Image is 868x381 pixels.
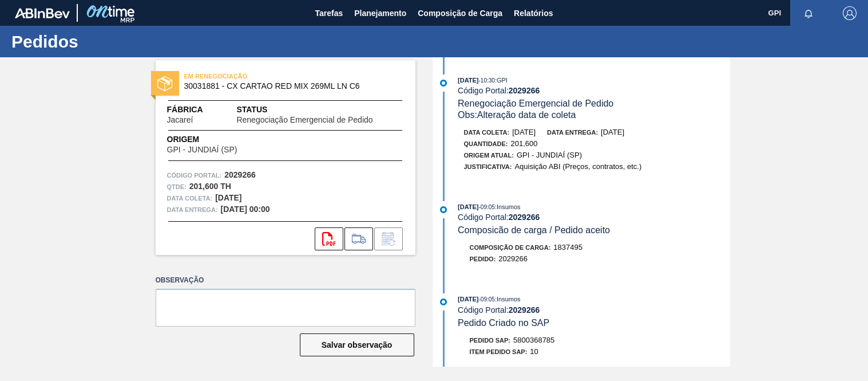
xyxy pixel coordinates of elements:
[470,348,528,355] span: Item pedido SAP:
[458,296,478,303] span: [DATE]
[418,6,502,20] span: Composição de Carga
[464,163,512,170] span: Justificativa:
[440,298,447,305] img: atual
[511,139,538,148] span: 201,600
[514,162,641,171] span: Aquisição ABI (Preços, contratos, etc.)
[167,193,213,204] span: Data coleta:
[458,225,610,235] span: Composicão de carga / Pedido aceito
[458,305,730,315] div: Código Portal:
[514,6,553,20] span: Relatórios
[315,227,343,250] div: Abrir arquivo PDF
[458,318,549,328] span: Pedido Criado no SAP
[167,116,193,124] span: Jacareí
[509,213,540,222] strong: 2029266
[479,77,495,84] span: - 10:30
[224,170,256,179] strong: 2029266
[601,128,624,136] span: [DATE]
[354,6,406,20] span: Planejamento
[790,5,827,21] button: Notificações
[547,129,598,136] span: Data entrega:
[513,336,554,344] span: 5800368785
[509,86,540,95] strong: 2029266
[167,104,229,116] span: Fábrica
[156,272,415,289] label: Observação
[458,86,730,95] div: Código Portal:
[236,104,403,116] span: Status
[167,146,237,154] span: GPI - JUNDIAÍ (SP)
[15,8,70,18] img: TNhmsLtSVTkK8tSr43FrP2fwEKptu5GPRR3wAAAABJRU5ErkJggg==
[440,206,447,213] img: atual
[495,77,508,84] span: : GPI
[215,193,241,202] strong: [DATE]
[236,116,372,124] span: Renegociação Emergencial de Pedido
[512,128,536,136] span: [DATE]
[553,243,582,252] span: 1837495
[315,6,343,20] span: Tarefas
[458,203,478,210] span: [DATE]
[479,296,495,303] span: - 09:05
[167,204,218,215] span: Data entrega:
[300,333,414,356] button: Salvar observação
[440,80,447,87] img: atual
[184,82,392,91] span: 30031881 - CX CARTAO RED MIX 269ML LN C6
[167,181,187,193] span: Qtde :
[157,76,172,91] img: status
[344,227,373,250] div: Ir para Composição de Carga
[11,35,215,48] h1: Pedidos
[470,256,496,262] span: Pedido :
[498,254,528,263] span: 2029266
[458,77,478,84] span: [DATE]
[495,203,521,210] span: : Insumos
[374,227,403,250] div: Informar alteração no pedido
[530,347,538,356] span: 10
[221,205,270,214] strong: [DATE] 00:00
[470,337,511,344] span: Pedido SAP:
[167,170,222,181] span: Código Portal:
[843,6,857,20] img: Logout
[479,204,495,210] span: - 09:05
[184,70,344,82] span: EM RENEGOCIAÇÃO
[189,182,231,191] strong: 201,600 TH
[464,140,508,147] span: Quantidade :
[458,99,613,108] span: Renegociação Emergencial de Pedido
[464,152,514,159] span: Origem Atual:
[517,151,582,159] span: GPI - JUNDIAÍ (SP)
[464,129,510,136] span: Data coleta:
[458,213,730,222] div: Código Portal:
[470,244,551,251] span: Composição de Carga :
[509,305,540,315] strong: 2029266
[458,110,576,120] span: Obs: Alteração data de coleta
[495,296,521,303] span: : Insumos
[167,133,270,146] span: Origem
